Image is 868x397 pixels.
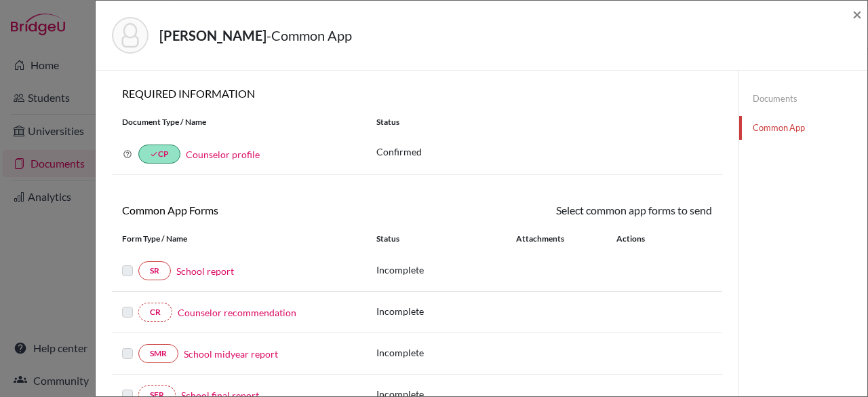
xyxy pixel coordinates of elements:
a: Documents [739,87,867,111]
a: School report [176,264,234,278]
div: Attachments [516,233,600,245]
div: Status [376,233,516,245]
p: Confirmed [376,145,712,159]
p: Incomplete [376,345,516,360]
div: Select common app forms to send [417,202,722,219]
a: Common App [739,116,867,140]
a: Counselor profile [186,149,260,160]
button: Close [852,6,862,22]
a: Counselor recommendation [178,305,296,320]
strong: [PERSON_NAME] [159,27,267,43]
span: - Common App [267,27,352,43]
h6: REQUIRED INFORMATION [112,87,722,100]
i: done [150,150,158,158]
p: Incomplete [376,304,516,318]
p: Incomplete [376,263,516,277]
span: × [852,4,862,24]
div: Status [366,116,722,128]
div: Actions [600,233,684,245]
div: Form Type / Name [112,233,366,245]
h6: Common App Forms [112,204,417,216]
a: CR [138,303,172,322]
div: Document Type / Name [112,116,366,128]
a: SR [138,261,171,280]
a: School midyear report [184,347,278,361]
a: doneCP [138,145,180,164]
a: SMR [138,344,178,363]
